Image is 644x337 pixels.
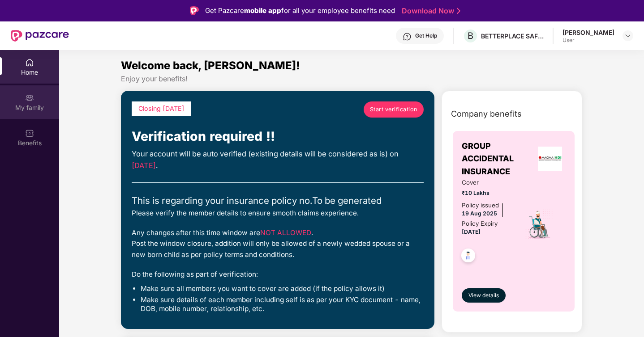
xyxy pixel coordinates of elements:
a: Start verification [364,101,424,118]
div: This is regarding your insurance policy no. To be generated [132,194,424,208]
button: View details [462,288,506,303]
img: New Pazcare Logo [11,30,69,42]
img: svg+xml;base64,PHN2ZyBpZD0iQmVuZWZpdHMiIHhtbG5zPSJodHRwOi8vd3d3LnczLm9yZy8yMDAwL3N2ZyIgd2lkdGg9Ij... [25,129,34,138]
span: [DATE] [132,161,156,170]
div: Do the following as part of verification: [132,269,424,280]
span: Welcome back, [PERSON_NAME]! [121,59,300,72]
span: View details [468,291,499,300]
span: [DATE] [462,228,481,235]
span: Closing [DATE] [138,105,185,112]
div: Policy Expiry [462,219,498,228]
img: svg+xml;base64,PHN2ZyB3aWR0aD0iMjAiIGhlaWdodD0iMjAiIHZpZXdCb3g9IjAgMCAyMCAyMCIgZmlsbD0ibm9uZSIgeG... [25,93,34,102]
li: Make sure details of each member including self is as per your KYC document - name, DOB, mobile n... [141,295,424,314]
div: Verification required !! [132,126,424,146]
span: B [468,30,473,41]
div: Get Help [415,32,437,39]
img: svg+xml;base64,PHN2ZyB4bWxucz0iaHR0cDovL3d3dy53My5vcmcvMjAwMC9zdmciIHdpZHRoPSI0OC45NDMiIGhlaWdodD... [457,246,479,268]
span: Start verification [370,105,417,114]
span: NOT ALLOWED [260,228,311,237]
img: svg+xml;base64,PHN2ZyBpZD0iRHJvcGRvd24tMzJ4MzIiIHhtbG5zPSJodHRwOi8vd3d3LnczLm9yZy8yMDAwL3N2ZyIgd2... [624,32,631,39]
img: icon [524,209,554,240]
div: Any changes after this time window are . Post the window closure, addition will only be allowed o... [132,227,424,260]
span: ₹10 Lakhs [462,189,512,197]
span: Company benefits [451,108,522,120]
div: BETTERPLACE SAFETY SOLUTIONS PRIVATE LIMITED [481,32,544,40]
div: Please verify the member details to ensure smooth claims experience. [132,208,424,219]
div: Get Pazcare for all your employee benefits need [205,5,395,16]
a: Download Now [402,6,458,16]
span: GROUP ACCIDENTAL INSURANCE [462,140,535,178]
img: svg+xml;base64,PHN2ZyBpZD0iSG9tZSIgeG1sbnM9Imh0dHA6Ly93d3cudzMub3JnLzIwMDAvc3ZnIiB3aWR0aD0iMjAiIG... [25,58,34,67]
div: User [562,37,614,44]
img: svg+xml;base64,PHN2ZyBpZD0iSGVscC0zMngzMiIgeG1sbnM9Imh0dHA6Ly93d3cudzMub3JnLzIwMDAvc3ZnIiB3aWR0aD... [403,32,412,41]
div: Your account will be auto verified (existing details will be considered as is) on . [132,148,424,171]
div: [PERSON_NAME] [562,28,614,37]
img: Stroke [457,6,460,16]
div: Policy issued [462,201,499,210]
img: insurerLogo [538,147,562,171]
span: 19 Aug 2025 [462,210,497,217]
img: Logo [190,6,199,15]
div: Enjoy your benefits! [121,74,583,84]
strong: mobile app [244,6,281,15]
span: Cover [462,178,512,187]
li: Make sure all members you want to cover are added (if the policy allows it) [141,284,424,293]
